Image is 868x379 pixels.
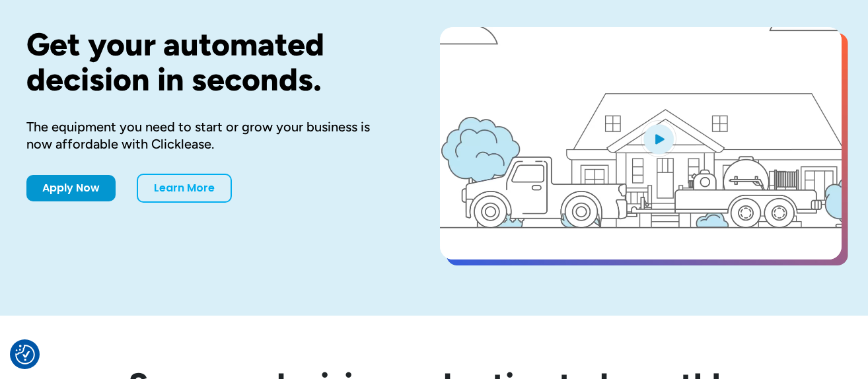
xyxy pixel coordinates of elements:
img: Revisit consent button [15,345,35,364]
img: Blue play button logo on a light blue circular background [641,120,676,157]
button: Consent Preferences [15,345,35,364]
div: The equipment you need to start or grow your business is now affordable with Clicklease. [26,118,398,153]
a: Apply Now [26,175,116,201]
h1: Get your automated decision in seconds. [26,27,398,97]
a: open lightbox [440,27,842,259]
a: Learn More [137,174,232,203]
